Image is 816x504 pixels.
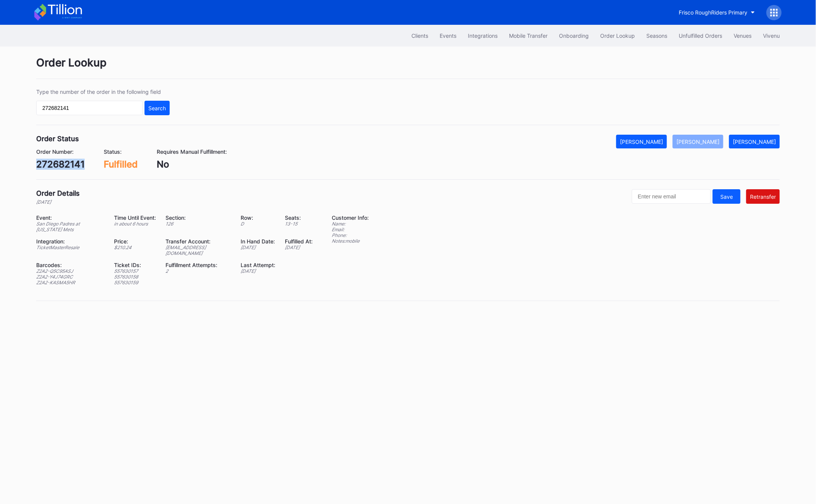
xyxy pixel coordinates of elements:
[36,159,85,170] div: 272682141
[757,29,785,43] button: Vivenu
[332,232,369,238] div: Phone:
[553,29,594,43] button: Onboarding
[165,238,231,245] div: Transfer Account:
[720,193,733,200] div: Save
[679,32,722,39] div: Unfulfilled Orders
[36,148,85,155] div: Order Number:
[332,221,369,227] div: Name:
[36,238,104,245] div: Integration:
[285,221,313,227] div: 13 - 15
[673,5,761,19] button: Frisco RoughRiders Primary
[36,199,80,205] div: [DATE]
[713,189,741,204] button: Save
[241,268,275,274] div: [DATE]
[104,159,138,170] div: Fulfilled
[332,214,369,221] div: Customer Info:
[509,32,548,39] div: Mobile Transfer
[114,221,156,227] div: in about 6 hours
[332,227,369,232] div: Email:
[165,268,231,274] div: 2
[750,193,776,200] div: Retransfer
[434,29,462,43] button: Events
[285,214,313,221] div: Seats:
[600,32,635,39] div: Order Lookup
[36,135,79,143] div: Order Status
[104,148,138,155] div: Status:
[114,280,156,285] div: 557630159
[594,29,641,43] button: Order Lookup
[36,262,104,268] div: Barcodes:
[332,238,369,244] div: Notes: mobile
[733,138,776,145] div: [PERSON_NAME]
[36,280,104,285] div: Z2A2-KASMA5HR
[462,29,503,43] button: Integrations
[114,214,156,221] div: Time Until Event:
[241,221,275,227] div: D
[503,29,553,43] button: Mobile Transfer
[145,101,170,115] button: Search
[763,32,780,39] div: Vivenu
[165,245,231,256] div: [EMAIL_ADDRESS][DOMAIN_NAME]
[616,135,667,148] button: [PERSON_NAME]
[36,189,80,197] div: Order Details
[36,214,104,221] div: Event:
[411,32,428,39] div: Clients
[157,148,227,155] div: Requires Manual Fulfillment:
[241,214,275,221] div: Row:
[241,245,275,250] div: [DATE]
[728,29,757,43] button: Venues
[632,189,711,204] input: Enter new email
[241,238,275,245] div: In Hand Date:
[285,238,313,245] div: Fulfilled At:
[646,32,667,39] div: Seasons
[676,138,720,145] div: [PERSON_NAME]
[729,135,780,148] button: [PERSON_NAME]
[114,268,156,274] div: 557630157
[406,29,434,43] button: Clients
[36,274,104,280] div: Z2A2-Y4J74GRC
[36,101,143,115] input: GT59662
[36,89,170,95] div: Type the number of the order in the following field
[165,214,231,221] div: Section:
[114,245,156,250] div: $ 210.24
[165,221,231,227] div: 126
[679,9,747,16] div: Frisco RoughRiders Primary
[620,138,663,145] div: [PERSON_NAME]
[165,262,231,268] div: Fulfillment Attempts:
[36,221,104,232] div: San Diego Padres at [US_STATE] Mets
[734,32,752,39] div: Venues
[241,262,275,268] div: Last Attempt:
[673,29,728,43] button: Unfulfilled Orders
[114,238,156,245] div: Price:
[641,29,673,43] button: Seasons
[114,262,156,268] div: Ticket IDs:
[36,56,780,79] div: Order Lookup
[36,268,104,274] div: Z2A2-Q5C95ASJ
[673,135,723,148] button: [PERSON_NAME]
[559,32,589,39] div: Onboarding
[148,105,166,111] div: Search
[440,32,456,39] div: Events
[746,189,780,204] button: Retransfer
[157,159,227,170] div: No
[468,32,498,39] div: Integrations
[114,274,156,280] div: 557630158
[285,245,313,250] div: [DATE]
[36,245,104,250] div: TicketMasterResale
